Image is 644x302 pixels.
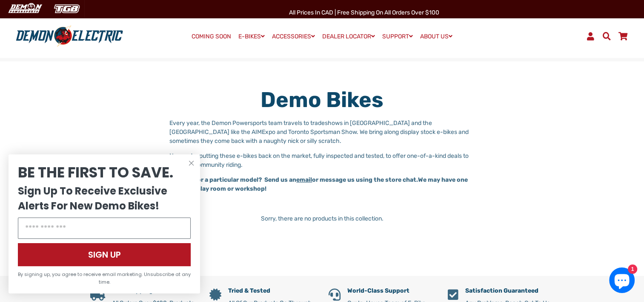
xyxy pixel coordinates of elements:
[13,25,126,47] img: Demon Electric logo
[289,9,439,16] span: All Prices in CAD | Free shipping on all orders over $100
[169,176,418,183] strong: Looking for a particular model? Send us an or message us using the store chat.
[4,2,45,16] img: Demon Electric
[319,30,378,43] a: DEALER LOCATOR
[417,30,455,43] a: ABOUT US
[228,287,316,295] h5: Tried & Tested
[169,87,475,113] h1: Demo Bikes
[465,287,554,295] h5: Satisfaction Guaranteed
[169,151,475,169] p: Now we're putting these e-bikes back on the market, fully inspected and tested, to offer one-of-a...
[18,271,191,285] span: By signing up, you agree to receive email marketing. Unsubscribe at any time.
[235,30,268,43] a: E-BIKES
[18,162,173,183] strong: BE THE FIRST TO SAVE.
[347,287,435,295] h5: World-Class Support
[18,184,167,213] strong: Sign Up To Receive Exclusive Alerts For New Demo Bikes!
[169,119,475,145] p: Every year, the Demon Powersports team travels to tradeshows in [GEOGRAPHIC_DATA] and the [GEOGRA...
[186,158,197,168] button: Close dialog
[49,2,84,16] img: TGB Canada
[269,30,318,43] a: ACCESSORIES
[189,31,234,43] a: COMING SOON
[18,218,191,239] input: Email Address
[296,176,312,183] a: email
[607,267,637,295] inbox-online-store-chat: Shopify online store chat
[18,243,191,266] button: SIGN UP
[90,214,554,223] p: Sorry, there are no products in this collection.
[379,30,416,43] a: SUPPORT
